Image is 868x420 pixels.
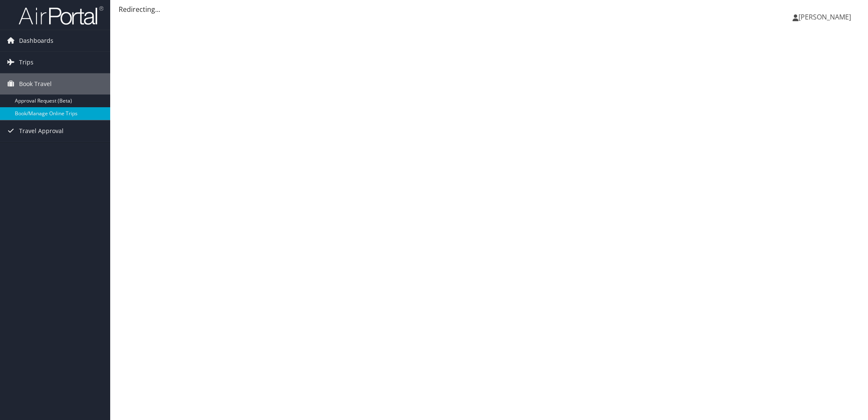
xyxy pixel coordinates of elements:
[19,52,33,73] span: Trips
[19,73,52,95] span: Book Travel
[19,6,103,25] img: airportal-logo.png
[19,120,64,142] span: Travel Approval
[793,4,860,30] a: [PERSON_NAME]
[19,30,53,51] span: Dashboards
[119,4,860,14] div: Redirecting...
[798,12,851,22] span: [PERSON_NAME]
